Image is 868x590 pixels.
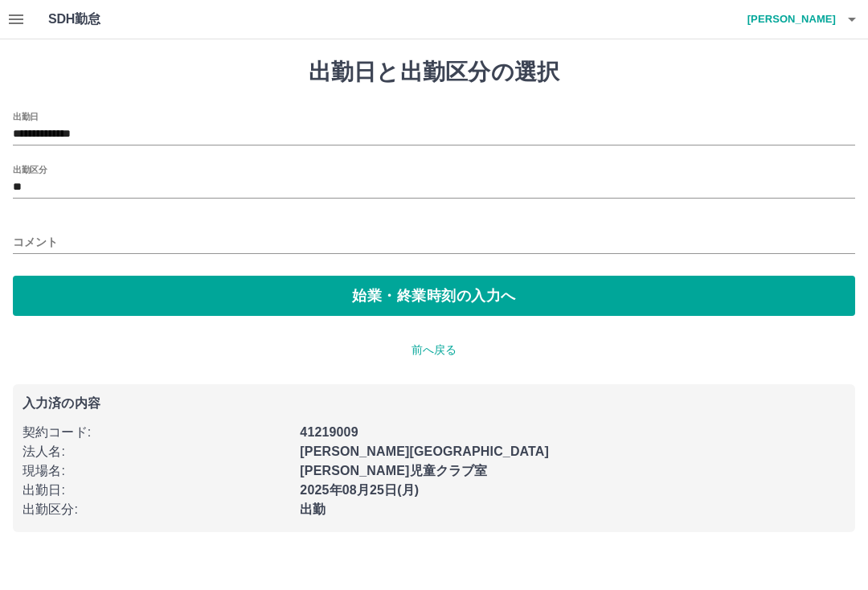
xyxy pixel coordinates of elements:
b: [PERSON_NAME]児童クラブ室 [300,464,487,477]
label: 出勤日 [13,110,39,122]
p: 入力済の内容 [23,397,845,410]
p: 法人名 : [23,442,290,461]
button: 始業・終業時刻の入力へ [13,276,855,316]
h1: 出勤日と出勤区分の選択 [13,59,855,86]
label: 出勤区分 [13,163,47,175]
b: 2025年08月25日(月) [300,483,419,497]
p: 契約コード : [23,423,290,442]
b: [PERSON_NAME][GEOGRAPHIC_DATA] [300,445,549,458]
p: 出勤日 : [23,481,290,500]
b: 出勤 [300,502,325,516]
p: 現場名 : [23,461,290,481]
b: 41219009 [300,425,358,439]
p: 出勤区分 : [23,500,290,519]
p: 前へ戻る [13,342,855,359]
